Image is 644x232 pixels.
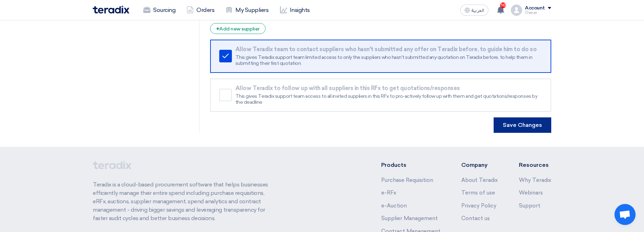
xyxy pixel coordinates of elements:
[274,2,316,18] a: Insights
[235,54,541,67] div: This gives Teradix support team limited access to only the suppliers who hasn't submitted any quo...
[210,23,266,34] div: Add new supplier
[381,215,438,221] a: Supplier Management
[381,161,441,169] li: Products
[235,46,541,53] div: Allow Teradix team to contact suppliers who hasn't submitted any offer on Teradix before, to guid...
[461,203,496,209] a: Privacy Policy
[216,26,220,32] span: +
[500,2,506,8] span: 10
[235,93,541,105] div: This gives Teradix support team access to all invited suppliers in this RFx to pro-actively follo...
[138,2,181,18] a: Sourcing
[460,5,488,16] button: العربية
[235,85,541,92] div: Allow Teradix to follow up with all suppliers in this RFx to get quotations/responses
[494,117,551,133] button: Save Changes
[461,161,498,169] li: Company
[471,8,484,13] span: العربية
[461,215,490,221] a: Contact us
[461,190,495,196] a: Terms of use
[181,2,220,18] a: Orders
[519,177,551,183] a: Why Teradix
[614,204,636,225] a: Open chat
[93,6,129,14] img: Teradix logo
[519,161,551,169] li: Resources
[381,203,407,209] a: e-Auction
[220,2,274,18] a: My Suppliers
[381,177,433,183] a: Purchase Requisition
[525,11,551,15] div: Owner
[519,203,540,209] a: Support
[525,5,545,11] div: Account
[461,177,498,183] a: About Teradix
[381,190,396,196] a: e-RFx
[93,180,276,223] p: Teradix is a cloud-based procurement software that helps businesses efficiently manage their enti...
[511,5,522,16] img: profile_test.png
[519,190,543,196] a: Webinars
